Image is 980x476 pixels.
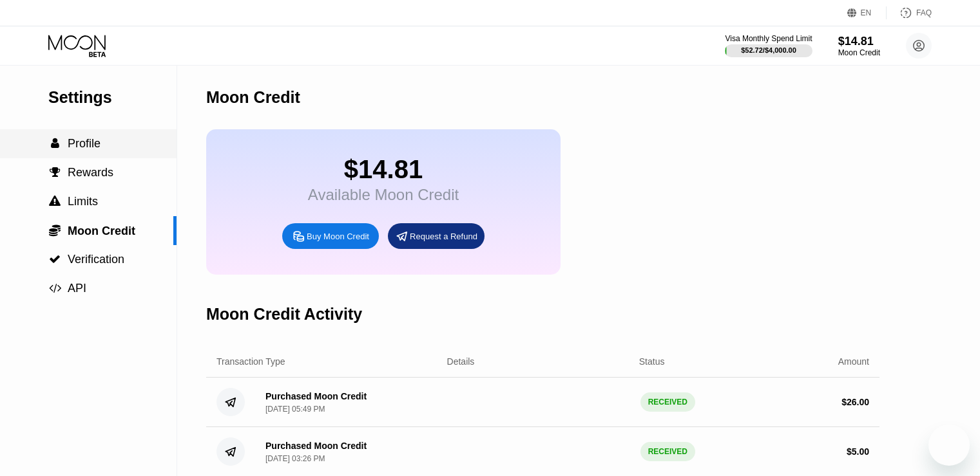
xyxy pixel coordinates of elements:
[265,391,367,401] div: Purchased Moon Credit
[725,34,812,43] div: Visa Monthly Spend Limit
[49,253,61,265] span: 
[308,186,459,204] div: Available Moon Credit
[68,166,113,179] span: Rewards
[50,167,61,178] span: 
[68,282,86,295] span: API
[640,392,695,412] div: RECEIVED
[206,305,362,324] div: Moon Credit Activity
[48,138,61,149] div: 
[725,34,812,57] div: Visa Monthly Spend Limit$52.72/$4,000.00
[928,425,970,466] iframe: Кнопка запуска окна обмена сообщениями
[265,405,325,414] div: [DATE] 05:49 PM
[741,46,796,54] div: $52.72 / $4,000.00
[68,224,135,237] span: Moon Credit
[68,195,98,208] span: Limits
[847,6,887,19] div: EN
[838,356,869,367] div: Amount
[838,35,880,57] div: $14.81Moon Credit
[51,138,59,149] span: 
[48,88,177,107] div: Settings
[48,224,61,237] div: 
[48,167,61,178] div: 
[388,223,485,249] div: Request a Refund
[887,6,932,19] div: FAQ
[838,48,880,57] div: Moon Credit
[282,223,379,249] div: Buy Moon Credit
[49,196,61,207] span: 
[68,253,124,266] span: Verification
[68,137,101,150] span: Profile
[861,8,872,17] div: EN
[308,155,459,184] div: $14.81
[48,253,61,265] div: 
[206,88,300,107] div: Moon Credit
[48,196,61,207] div: 
[307,231,369,242] div: Buy Moon Credit
[49,224,61,237] span: 
[916,8,932,17] div: FAQ
[265,441,367,451] div: Purchased Moon Credit
[841,397,869,407] div: $ 26.00
[410,231,477,242] div: Request a Refund
[265,454,325,463] div: [DATE] 03:26 PM
[640,442,695,461] div: RECEIVED
[447,356,475,367] div: Details
[847,446,869,457] div: $ 5.00
[838,35,880,48] div: $14.81
[639,356,665,367] div: Status
[49,282,61,294] span: 
[216,356,285,367] div: Transaction Type
[48,282,61,294] div: 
